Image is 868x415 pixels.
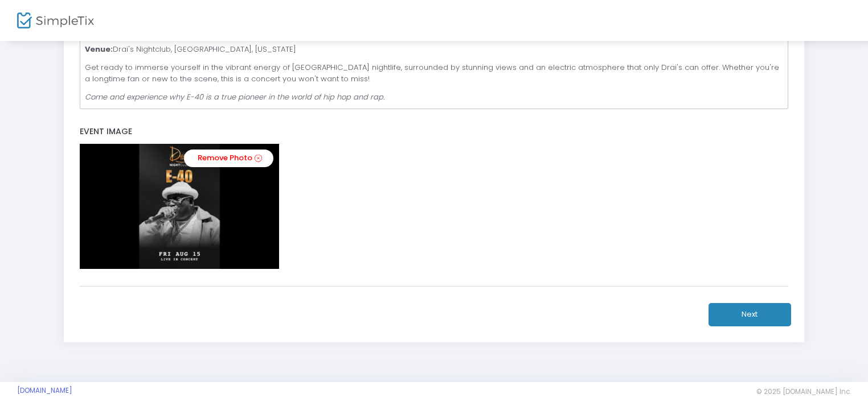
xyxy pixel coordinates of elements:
[184,150,273,167] a: Remove Photo
[85,44,783,55] p: Drai's Nightclub, [GEOGRAPHIC_DATA], [US_STATE]
[80,126,132,137] span: Event Image
[85,62,783,84] p: Get ready to immerse yourself in the vibrant energy of [GEOGRAPHIC_DATA] nightlife, surrounded by...
[80,144,279,269] img: Z
[756,387,851,396] span: © 2025 [DOMAIN_NAME] Inc.
[85,44,113,55] strong: Venue:
[17,386,72,395] a: [DOMAIN_NAME]
[709,303,791,326] button: Next
[85,92,384,102] i: Come and experience why E-40 is a true pioneer in the world of hip hop and rap.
